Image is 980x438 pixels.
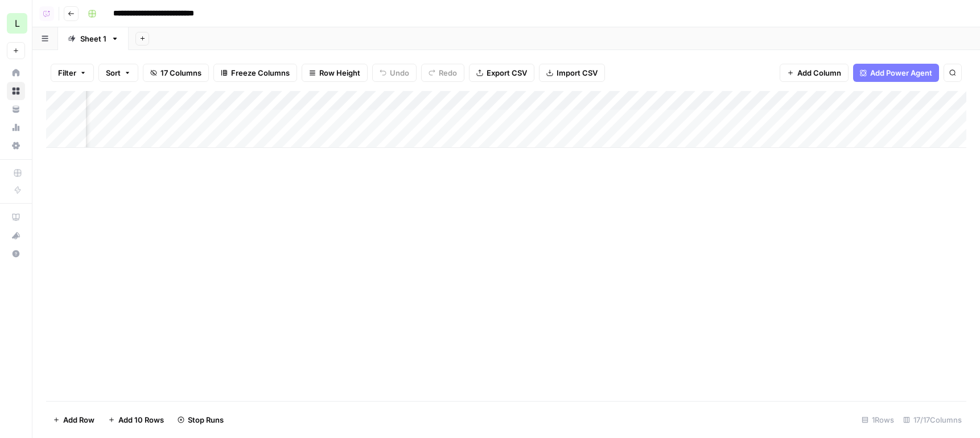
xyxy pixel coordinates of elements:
a: Your Data [7,100,25,118]
div: What's new? [7,227,24,244]
button: Sort [98,64,138,82]
span: Add Power Agent [870,67,932,78]
a: Home [7,64,25,82]
span: Add Column [797,67,841,78]
span: Redo [439,67,457,78]
div: 1 Rows [857,411,899,429]
button: Add Power Agent [853,64,939,82]
span: Add 10 Rows [118,414,164,425]
span: Import CSV [557,67,598,78]
button: Stop Runs [171,411,230,429]
button: Add Row [46,411,101,429]
span: Undo [390,67,409,78]
a: Sheet 1 [58,27,129,50]
span: Add Row [63,414,94,425]
button: Filter [51,64,94,82]
a: AirOps Academy [7,208,25,226]
button: Export CSV [469,64,534,82]
span: 17 Columns [160,67,201,78]
span: Row Height [319,67,360,78]
button: Workspace: Lily's AirCraft [7,9,25,38]
span: Sort [106,67,121,78]
button: Row Height [302,64,368,82]
button: Add 10 Rows [101,411,171,429]
div: Sheet 1 [80,33,106,44]
button: Freeze Columns [213,64,297,82]
span: Freeze Columns [231,67,290,78]
a: Settings [7,137,25,155]
span: L [15,16,20,30]
span: Filter [58,67,76,78]
button: 17 Columns [143,64,209,82]
button: Import CSV [539,64,605,82]
button: What's new? [7,226,25,245]
span: Export CSV [487,67,527,78]
div: 17/17 Columns [899,411,966,429]
button: Add Column [780,64,849,82]
button: Help + Support [7,245,25,263]
button: Redo [421,64,464,82]
span: Stop Runs [188,414,224,425]
a: Usage [7,118,25,137]
a: Browse [7,82,25,100]
button: Undo [372,64,417,82]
